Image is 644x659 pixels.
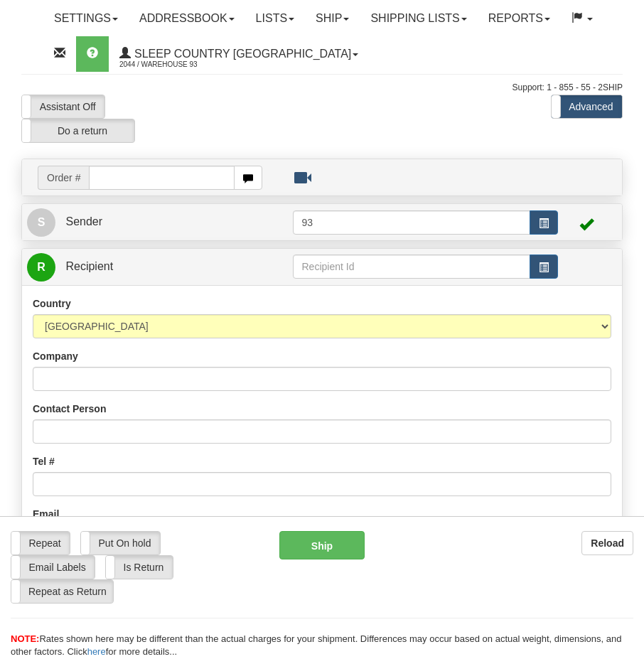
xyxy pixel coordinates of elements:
label: Do a return [22,119,134,142]
label: Repeat [11,532,70,554]
label: Company [33,349,78,363]
a: Lists [245,1,305,36]
span: NOTE: [11,633,39,644]
div: Support: 1 - 855 - 55 - 2SHIP [21,82,623,94]
button: Ship [279,531,365,559]
label: Assistant Off [22,95,104,118]
span: Recipient [65,260,113,272]
b: Reload [591,537,624,549]
label: Put On hold [81,532,160,554]
a: Sleep Country [GEOGRAPHIC_DATA] 2044 / Warehouse 93 [109,36,369,72]
span: 2044 / Warehouse 93 [119,58,226,72]
span: Sleep Country [GEOGRAPHIC_DATA] [131,48,351,60]
a: Reports [478,1,561,36]
label: Repeat as Return [11,580,113,603]
label: Is Return [106,556,173,579]
a: Shipping lists [360,1,477,36]
a: Addressbook [129,1,245,36]
label: Email [33,507,59,521]
input: Sender Id [293,210,531,235]
iframe: chat widget [611,257,643,402]
a: Settings [43,1,129,36]
span: S [27,208,55,237]
a: here [87,646,106,657]
span: Sender [65,215,102,227]
input: Recipient Id [293,255,531,279]
span: R [27,253,55,282]
a: S Sender [27,208,293,237]
label: Tel # [33,454,55,468]
label: Advanced [552,95,622,118]
span: Order # [38,166,89,190]
label: Country [33,296,71,311]
button: Reload [581,531,633,555]
label: Email Labels [11,556,95,579]
a: R Recipient [27,252,263,282]
label: Contact Person [33,402,106,416]
a: Ship [305,1,360,36]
